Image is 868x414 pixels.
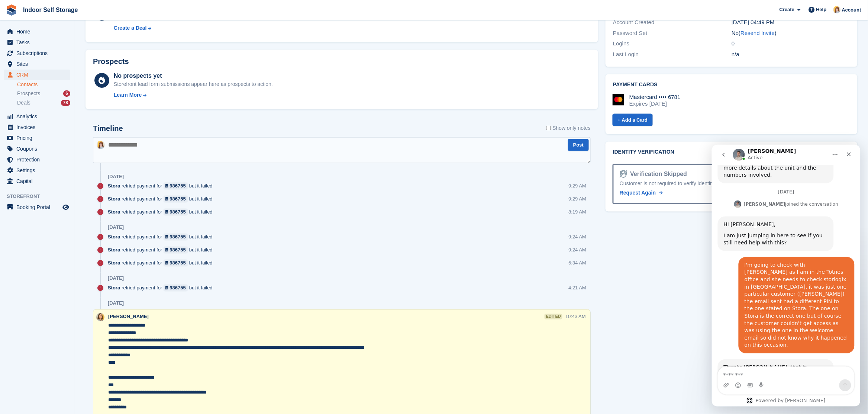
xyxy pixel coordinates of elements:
div: [DATE] [108,225,124,231]
div: edited [545,314,562,320]
a: 986755 [164,209,188,216]
a: 986755 [164,260,188,267]
span: Stora [108,247,120,254]
div: No [732,29,850,38]
a: menu [4,144,70,154]
div: Password Set [613,29,732,38]
h2: Identity verification [613,149,850,155]
div: No prospects yet [114,71,273,80]
div: 986755 [170,260,186,267]
a: menu [4,176,70,186]
h2: Timeline [93,124,123,133]
div: retried payment for but it failed [108,285,216,292]
a: menu [4,26,70,37]
div: 986755 [170,183,186,190]
span: Help [816,6,827,13]
a: menu [4,37,70,48]
div: 78 [61,100,70,106]
span: Stora [108,183,120,190]
span: Analytics [16,111,61,122]
span: Stora [108,196,120,203]
button: Send a message… [128,235,139,247]
div: retried payment for but it failed [108,209,216,216]
img: stora-icon-8386f47178a22dfd0bd8f6a31ec36ba5ce8667c1dd55bd0f319d3a0aa187defe.svg [6,4,17,16]
button: Post [568,139,589,151]
span: [PERSON_NAME] [108,314,149,320]
a: 986755 [164,183,188,190]
a: 986755 [164,285,188,292]
span: Home [16,26,61,37]
div: 9:24 AM [568,234,586,241]
span: Tasks [16,37,61,48]
div: 6 [63,90,70,97]
div: Mastercard •••• 6781 [629,94,681,100]
a: menu [4,202,70,212]
div: Expires [DATE] [629,100,681,107]
div: 986755 [170,234,186,241]
div: Logins [613,39,732,48]
div: 8:19 AM [568,209,586,216]
div: [DATE] [108,301,124,307]
div: Storefront lead form submissions appear here as prospects to action. [114,80,273,88]
div: [DATE] 04:49 PM [732,18,850,27]
span: Pricing [16,133,61,143]
label: Show only notes [546,124,591,132]
span: Prospects [17,90,40,97]
h2: Payment cards [613,82,850,88]
img: Emma Higgins [96,313,104,321]
div: 9:29 AM [568,183,586,190]
span: Sites [16,59,61,69]
input: Show only notes [546,124,551,132]
span: Settings [16,165,61,176]
div: retried payment for but it failed [108,247,216,254]
div: 986755 [170,196,186,203]
a: Contacts [17,81,70,88]
a: + Add a Card [613,114,653,126]
img: Joanne Smith [97,141,105,149]
img: Mastercard Logo [613,94,625,106]
div: Last Login [613,50,732,59]
span: Stora [108,209,120,216]
a: 986755 [164,234,188,241]
a: Indoor Self Storage [20,4,81,16]
div: Thanks [PERSON_NAME], that is strange. [12,219,116,234]
span: ( ) [739,30,777,36]
textarea: Message… [6,222,142,235]
a: 986755 [164,247,188,254]
div: retried payment for but it failed [108,183,216,190]
a: menu [4,133,70,143]
div: retried payment for but it failed [108,196,216,203]
div: [DATE] [108,174,124,180]
img: Joanne Smith [833,6,841,13]
span: Storefront [7,193,74,200]
div: 10:43 AM [565,313,586,320]
div: 9:24 AM [568,247,586,254]
div: Bradley says… [6,215,143,295]
a: menu [4,111,70,122]
span: Coupons [16,144,61,154]
span: Stora [108,285,120,292]
button: Start recording [47,238,53,244]
div: Thanks [PERSON_NAME], that is strange. [6,215,122,278]
span: Protection [16,154,61,165]
div: Verification Skipped [627,170,687,179]
a: Deals 78 [17,99,70,107]
span: Stora [108,260,120,267]
a: Resend Invite [741,30,775,36]
a: Preview store [61,203,70,212]
a: menu [4,70,70,80]
a: Learn More [114,91,273,99]
a: menu [4,122,70,132]
a: menu [4,59,70,69]
div: 5:34 AM [568,260,586,267]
